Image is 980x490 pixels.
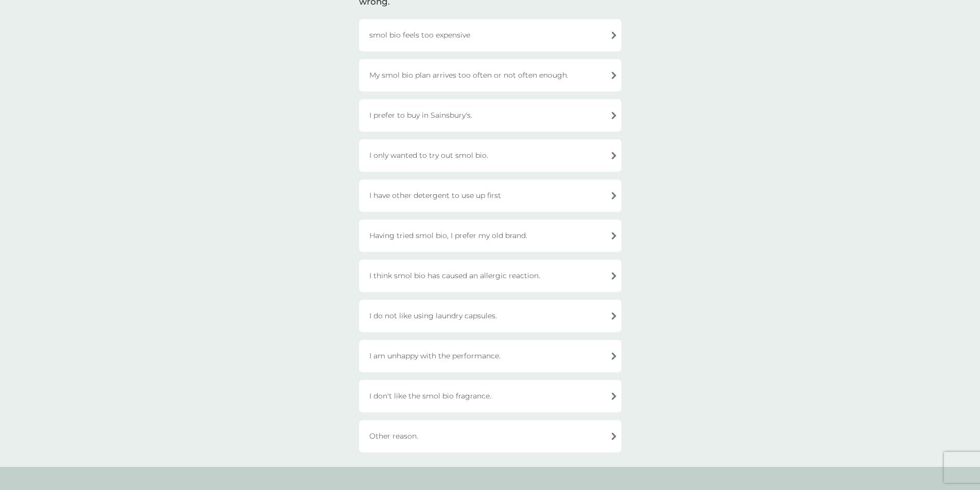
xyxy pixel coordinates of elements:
div: Other reason. [359,420,621,452]
div: smol bio feels too expensive [359,19,621,51]
div: I only wanted to try out smol bio. [359,139,621,172]
div: I don't like the smol bio fragrance. [359,380,621,412]
div: I have other detergent to use up first [359,179,621,212]
div: I prefer to buy in Sainsbury's. [359,99,621,132]
div: I do not like using laundry capsules. [359,300,621,332]
div: Having tried smol bio, I prefer my old brand. [359,220,621,252]
div: My smol bio plan arrives too often or not often enough. [359,59,621,92]
div: I am unhappy with the performance. [359,340,621,372]
div: I think smol bio has caused an allergic reaction. [359,260,621,292]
